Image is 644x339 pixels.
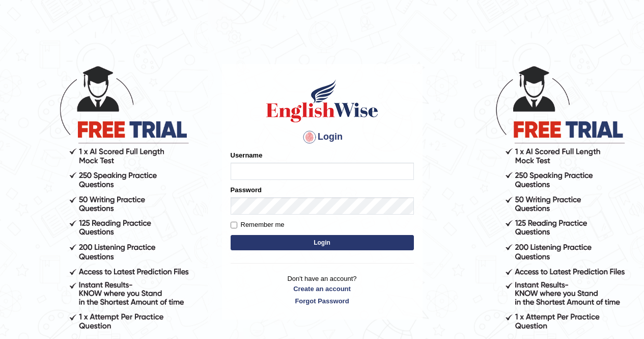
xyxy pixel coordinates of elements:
a: Forgot Password [231,296,414,306]
label: Username [231,150,263,160]
label: Password [231,185,262,195]
p: Don't have an account? [231,274,414,305]
button: Login [231,235,414,250]
h4: Login [231,129,414,145]
label: Remember me [231,220,285,230]
input: Remember me [231,222,237,228]
img: Logo of English Wise sign in for intelligent practice with AI [264,78,380,124]
a: Create an account [231,284,414,294]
